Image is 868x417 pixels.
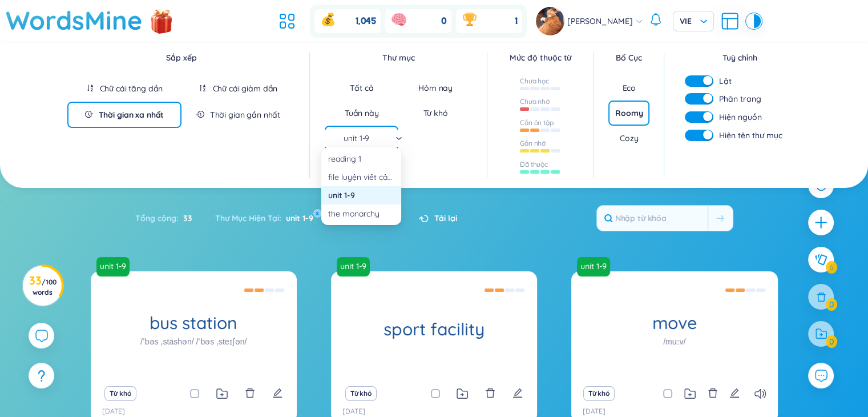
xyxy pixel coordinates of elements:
[199,84,207,92] span: sort-descending
[272,388,282,398] span: edit
[729,386,740,402] button: edit
[325,51,473,64] div: Thư mục
[567,15,633,27] span: [PERSON_NAME]
[583,406,605,417] p: [DATE]
[321,150,401,168] div: reading 1
[100,83,163,94] div: Chữ cái tăng dần
[608,51,649,64] div: Bố Cục
[719,93,761,105] span: Phân trang
[520,77,549,86] div: Chưa học
[356,15,376,27] span: 1,045
[337,257,374,276] a: unit 1-9
[485,388,495,398] span: delete
[321,186,401,205] div: unit 1-9
[583,386,615,401] button: Từ khó
[321,205,401,223] div: the monarchy
[150,3,173,38] img: flashSalesIcon.a7f4f837.png
[342,130,382,147] span: unit 1-9
[615,107,643,119] div: Roomy
[328,171,394,183] div: file luyện viết câu ( collocation)
[680,15,707,27] span: VIE
[179,212,192,224] span: 33
[336,260,371,272] a: unit 1-9
[342,406,365,417] p: [DATE]
[597,206,708,231] input: Nhập từ khóa
[96,257,134,276] a: unit 1-9
[423,107,447,119] div: Từ khó
[729,388,740,398] span: edit
[345,386,377,401] button: Từ khó
[196,110,204,118] span: field-time
[577,257,615,276] a: unit 1-9
[140,335,247,348] h1: /ˈbəs ˌstāshən/ /ˈbəs ˌsteɪʃən/
[99,109,164,121] div: Thời gian xa nhất
[576,260,611,272] a: unit 1-9
[245,388,255,398] span: delete
[679,51,801,64] div: Tuỳ chỉnh
[520,139,546,148] div: Gần nhớ
[67,51,295,64] div: Sắp xếp
[434,212,457,224] span: Tải lại
[622,82,636,94] div: Eco
[86,84,94,92] span: sort-ascending
[350,82,373,94] div: Tất cả
[272,386,282,402] button: edit
[502,51,579,64] div: Mức độ thuộc từ
[520,118,554,127] div: Cần ôn tập
[212,83,277,94] div: Chữ cái giảm dần
[204,206,325,230] div: Thư Mục Hiện Tại :
[29,276,56,296] h3: 33
[663,335,685,348] h1: /muːv/
[91,313,297,333] h1: bus station
[95,260,131,272] a: unit 1-9
[485,386,495,402] button: delete
[719,111,762,123] span: Hiện nguồn
[245,386,255,402] button: delete
[512,386,523,402] button: edit
[210,109,280,121] div: Thời gian gần nhất
[328,189,394,202] div: unit 1-9
[281,213,313,223] span: unit 1-9
[104,386,136,401] button: Từ khó
[345,107,379,119] div: Tuần này
[536,7,567,35] a: avatar
[520,160,548,169] div: Đã thuộc
[135,206,204,230] div: Tổng cộng :
[102,406,125,417] p: [DATE]
[515,15,518,27] span: 1
[571,313,777,333] h1: move
[33,278,56,296] span: / 100 words
[85,110,93,118] span: field-time
[719,129,782,142] span: Hiện tên thư mục
[814,215,828,230] span: plus
[331,319,537,339] h1: sport facility
[313,209,322,218] button: x
[418,82,453,94] div: Hôm nay
[328,153,394,165] div: reading 1
[536,7,564,35] img: avatar
[708,388,718,398] span: delete
[328,207,394,220] div: the monarchy
[708,386,718,402] button: delete
[520,97,550,106] div: Chưa nhớ
[321,168,401,186] div: file luyện viết câu ( collocation)
[719,75,732,87] span: Lật
[512,388,523,398] span: edit
[441,15,447,27] span: 0
[620,133,638,144] div: Cozy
